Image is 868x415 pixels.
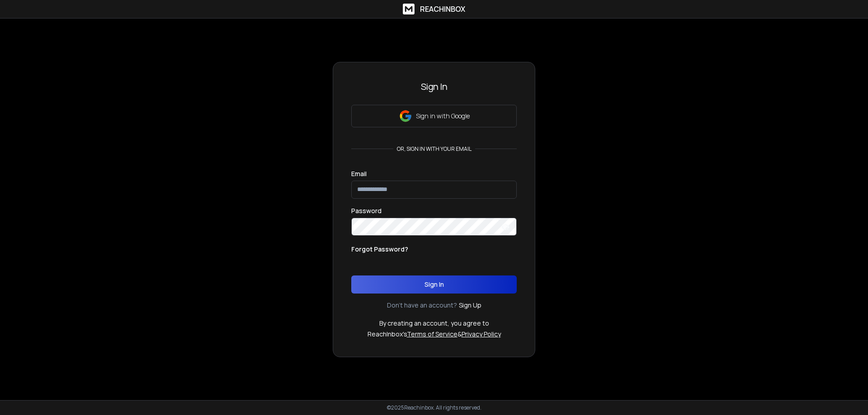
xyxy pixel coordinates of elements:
[351,80,517,93] h3: Sign In
[351,275,517,294] button: Sign In
[351,245,408,254] p: Forgot Password?
[416,112,470,121] p: Sign in with Google
[459,301,481,310] a: Sign Up
[403,4,465,14] a: ReachInbox
[379,319,489,328] p: By creating an account, you agree to
[351,208,382,214] label: Password
[368,330,501,339] p: ReachInbox's &
[462,330,501,338] a: Privacy Policy
[387,301,457,310] p: Don't have an account?
[420,4,465,14] h1: ReachInbox
[393,145,475,153] p: or, sign in with your email
[387,404,481,411] p: © 2025 Reachinbox. All rights reserved.
[407,330,458,338] a: Terms of Service
[351,171,367,177] label: Email
[351,105,517,127] button: Sign in with Google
